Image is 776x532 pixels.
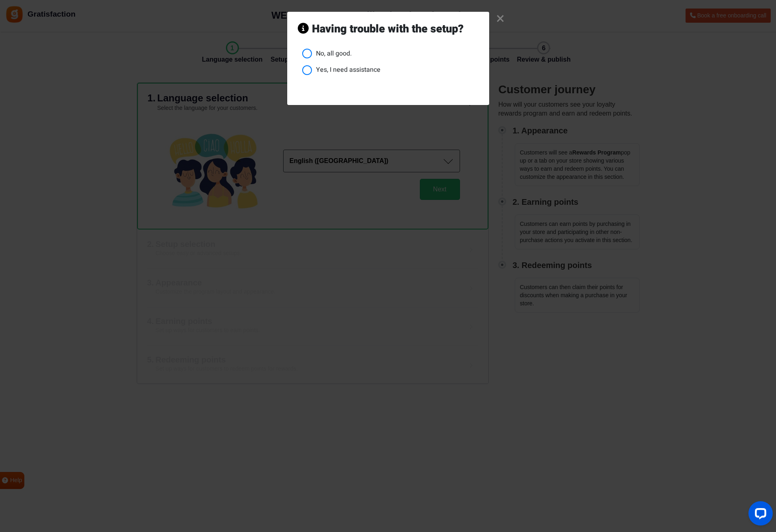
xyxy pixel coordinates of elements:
[312,22,464,36] strong: Having trouble with the setup?
[742,498,776,532] iframe: LiveChat chat widget
[302,65,479,75] li: Yes, I need assistance
[302,49,479,59] li: No, all good.
[496,15,505,23] a: ×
